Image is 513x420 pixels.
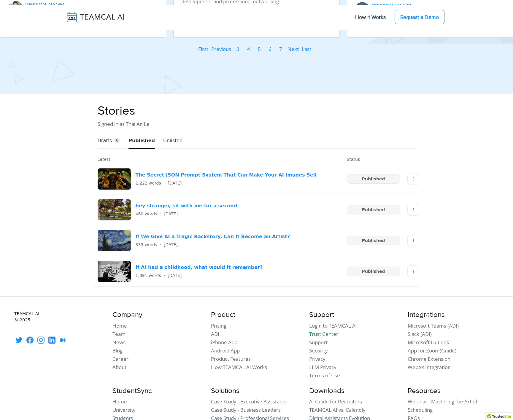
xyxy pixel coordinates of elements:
div: Published [347,174,400,184]
a: 3 [236,45,240,54]
a: Next [287,45,299,54]
a: Career [112,355,128,362]
a: Last [301,45,312,54]
a: Request a Demo [395,10,444,24]
a: AI Guide for Recruiters [309,398,362,405]
a: ADI [211,331,219,337]
button: More [407,173,419,185]
span: · [164,273,165,278]
span: Next [288,46,299,52]
h4: Resources [408,387,499,395]
a: Terms of Use [309,372,340,379]
a: Webinar - Mastering the Art of Scheduling [408,398,477,413]
a: 5 [258,45,261,54]
span: [DATE] [164,242,178,247]
h4: Solutions [211,387,302,395]
a: Previous [211,45,231,54]
a: Product Features [211,355,251,362]
a: 7 [279,45,282,54]
span: 0 [114,138,120,144]
nav: Stories tabs [98,133,416,148]
button: Unlisted [163,133,182,148]
a: Support [309,339,328,346]
h1: Stories [98,103,416,118]
span: Previous [211,46,231,52]
a: How It Works [349,11,392,23]
h4: Company [112,311,204,319]
span: 1,222 words [136,181,161,185]
a: [PERSON_NAME] [25,1,64,9]
a: Case Study - Executive Assistants [211,398,287,405]
span: [DATE] [168,273,182,278]
a: App for Zoom [408,347,440,354]
a: If AI had a childhood, what would it remember? [136,264,263,270]
h4: Integrations [408,311,499,319]
a: Home [112,322,127,329]
div: Published [347,236,400,245]
a: First [198,45,209,54]
a: Android App [211,347,240,354]
a: News [112,339,126,346]
h4: Downloads [309,387,400,395]
div: Published [347,267,400,276]
a: Pricing [211,322,226,329]
li: ( ) [408,347,499,355]
div: Published [347,205,400,214]
a: TEAMCAL AI vs. Calendly [309,406,366,413]
span: 333 words [136,242,157,247]
span: 1,091 words [136,273,161,278]
span: Last [302,46,311,52]
a: Case Study - Business Leaders [211,406,281,413]
a: hey stranger, sit with me for a second [136,203,237,209]
span: · [160,242,161,247]
small: TEAMCAL AI © 2025 [14,311,105,323]
a: [PERSON_NAME] [372,2,411,10]
nav: Page navigation [194,45,316,54]
a: Team [112,331,126,337]
a: 6 [268,45,272,54]
a: Microsoft Teams (ADI) [408,322,459,329]
a: Guide [441,347,455,354]
a: If We Give AI a Tragic Backstory, Can It Become an Artist? [136,234,290,239]
a: Microsoft Outlook [408,339,449,346]
a: The Secret JSON Prompt System That Can Make Your AI Images Sell [136,172,317,178]
a: Slack (ADI) [408,331,432,337]
span: · [160,211,161,216]
p: Signed in as Thai An Le [98,120,416,128]
a: Privacy [309,355,325,362]
a: How TEAMCAL AI Works [211,364,267,371]
h4: StudentSync [112,387,204,395]
h4: Support [309,311,400,319]
a: Login to TEAMCAL AI [309,322,357,329]
button: More [407,235,419,246]
a: LLM Privacy [309,364,336,371]
a: About [112,364,126,371]
button: More [407,204,419,216]
div: Latest [98,156,339,162]
span: First [198,46,208,52]
img: image of Raj Lal [8,1,23,16]
a: Chrome Extension [408,355,450,362]
span: [DATE] [164,211,178,216]
a: Blog [112,347,123,354]
button: Published [128,133,155,148]
button: Drafts [98,133,120,148]
span: [DATE] [168,181,182,185]
a: Trust Center [309,331,338,337]
h4: Product [211,311,302,319]
img: image of Sai Tata [355,2,370,17]
span: · [164,181,165,185]
a: Webex Integration [408,364,451,371]
a: Security [309,347,328,354]
a: Home [112,398,127,405]
span: 460 words [136,211,157,216]
div: Status [343,156,360,162]
button: More [407,265,419,277]
a: 4 [247,45,250,54]
a: University [112,406,136,413]
a: iPhone App [211,339,237,346]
